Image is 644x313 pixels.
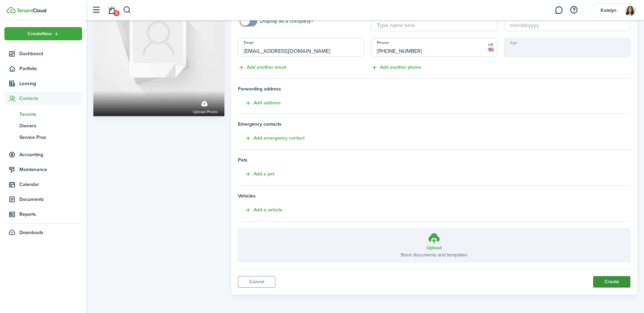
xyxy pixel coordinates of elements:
[371,64,421,71] button: Add another phone
[504,12,630,31] input: mm/dd/yyyy
[19,95,82,102] span: Contacts
[238,192,631,200] h4: Vehicles
[371,12,497,31] input: Type name here
[625,5,636,16] img: Katelyn
[488,42,494,48] span: US
[4,47,82,60] a: Dashboard
[19,134,82,141] span: Service Pros
[19,80,82,87] span: Leasing
[371,38,497,57] input: Add phone number
[238,38,364,57] input: Add email here
[238,121,631,128] h4: Emergency contacts
[238,276,275,288] a: Cancel
[113,10,119,16] span: 5
[238,156,631,164] h4: Pets
[6,7,16,13] img: TenantCloud
[238,85,631,92] span: Forwarding address
[19,111,82,118] span: Tenants
[593,276,630,288] button: Create
[552,2,565,19] a: Messaging
[238,64,286,71] button: Add another email
[238,170,274,178] button: Add a pet
[19,151,82,158] span: Accounting
[4,108,82,120] a: Tenants
[401,251,467,258] p: Store documents and templates
[123,4,131,16] button: Search
[238,206,282,214] button: Add a vehicle
[4,120,82,131] a: Owners
[238,99,281,107] button: Add address
[27,32,52,36] span: Create New
[595,8,622,13] span: Katelyn
[19,196,82,203] span: Documents
[4,27,82,40] button: Open menu
[238,134,305,142] button: Add emergency contact
[193,108,218,115] span: Upload photo
[105,2,118,19] a: Notifications
[19,211,82,218] span: Reports
[19,181,82,188] span: Calendar
[4,208,82,221] a: Reports
[426,244,442,251] h3: Upload
[193,97,218,115] label: Upload photo
[90,4,103,17] button: Open sidebar
[17,8,46,13] img: TenantCloud
[19,166,82,173] span: Maintenance
[19,65,82,72] span: Portfolio
[568,4,579,16] button: Open resource center
[19,50,82,57] span: Dashboard
[19,229,43,236] span: Downloads
[4,131,82,143] a: Service Pros
[19,122,82,129] span: Owners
